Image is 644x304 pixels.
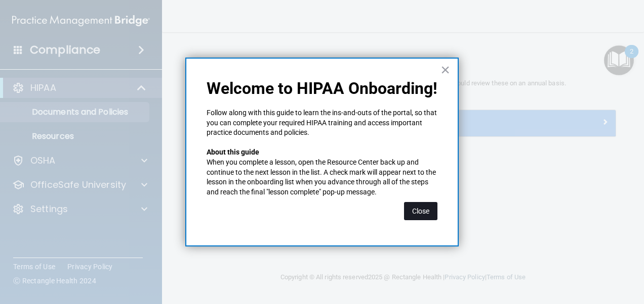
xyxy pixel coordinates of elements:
[593,234,632,273] iframe: Drift Widget Chat Controller
[207,79,437,98] p: Welcome to HIPAA Onboarding!
[207,148,259,156] strong: About this guide
[207,158,437,197] p: When you complete a lesson, open the Resource Center back up and continue to the next lesson in t...
[207,108,437,138] p: Follow along with this guide to learn the ins-and-outs of the portal, so that you can complete yo...
[440,62,450,78] button: Close
[404,202,437,220] button: Close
